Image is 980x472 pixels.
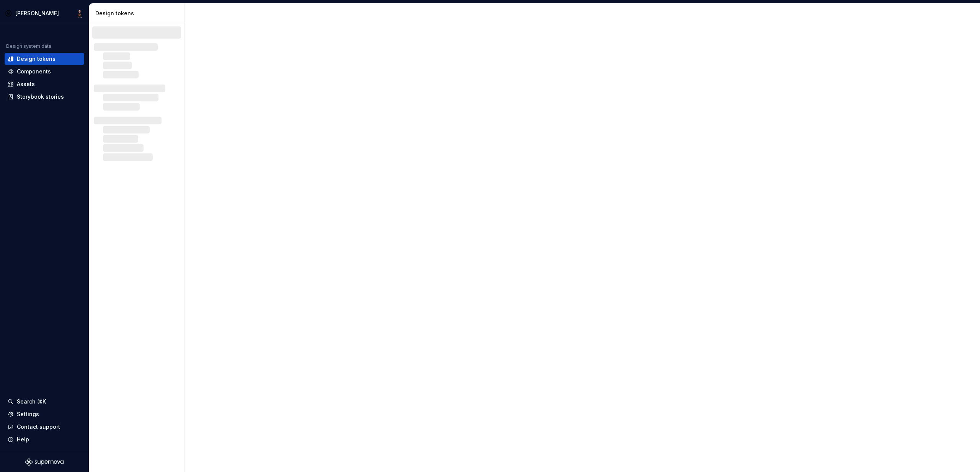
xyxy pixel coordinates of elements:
[5,65,84,78] a: Components
[17,68,51,75] div: Components
[5,408,84,420] a: Settings
[17,93,64,101] div: Storybook stories
[17,436,29,443] div: Help
[17,55,56,63] div: Design tokens
[5,396,84,408] button: Search ⌘K
[6,43,51,49] div: Design system data
[17,423,60,431] div: Contact support
[15,10,59,17] div: [PERSON_NAME]
[5,91,84,103] a: Storybook stories
[5,53,84,65] a: Design tokens
[75,9,84,18] img: Adam
[17,410,39,418] div: Settings
[17,398,46,405] div: Search ⌘K
[95,10,181,17] div: Design tokens
[2,5,87,21] button: [PERSON_NAME]Adam
[5,78,84,90] a: Assets
[5,433,84,446] button: Help
[25,458,64,466] svg: Supernova Logo
[5,421,84,433] button: Contact support
[17,80,35,88] div: Assets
